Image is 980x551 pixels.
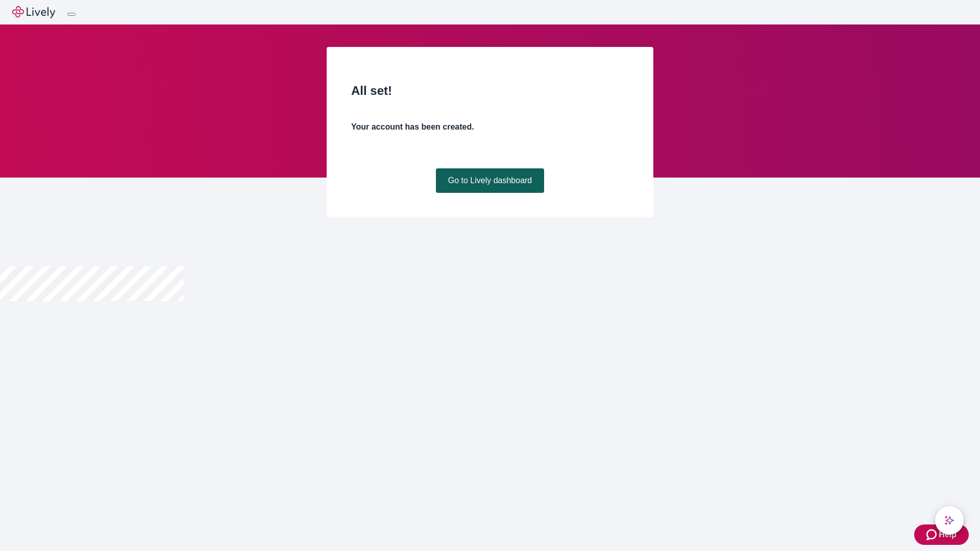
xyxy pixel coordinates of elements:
svg: Zendesk support icon [926,529,939,541]
img: Lively [12,6,55,18]
svg: Lively AI Assistant [944,515,954,525]
button: chat [935,506,964,535]
button: Zendesk support iconHelp [914,524,969,545]
h4: Your account has been created. [351,121,629,133]
span: Help [939,529,957,541]
a: Go to Lively dashboard [436,168,545,193]
h2: All set! [351,82,629,100]
button: Log out [67,13,76,16]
